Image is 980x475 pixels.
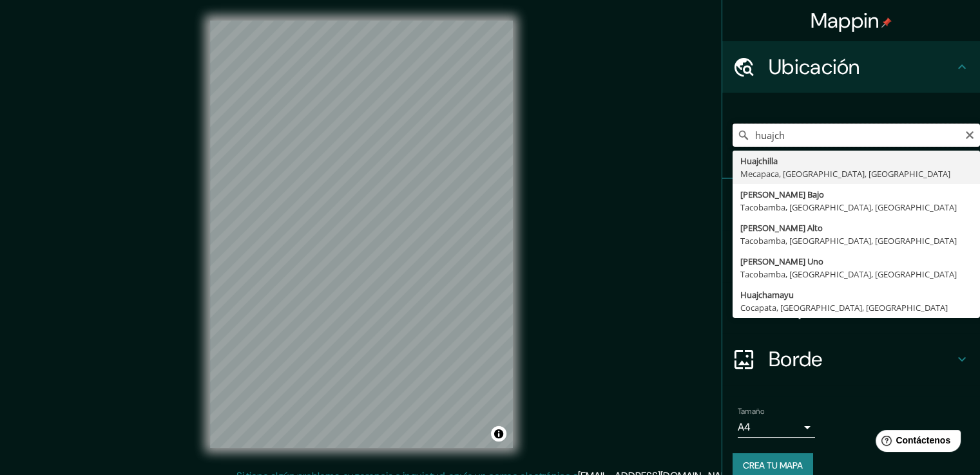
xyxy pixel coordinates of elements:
font: Huajchilla [740,155,778,167]
div: Estilo [722,230,980,282]
font: Mecapaca, [GEOGRAPHIC_DATA], [GEOGRAPHIC_DATA] [740,168,950,180]
font: Tacobamba, [GEOGRAPHIC_DATA], [GEOGRAPHIC_DATA] [740,268,957,280]
font: Ubicación [769,53,860,80]
font: Tacobamba, [GEOGRAPHIC_DATA], [GEOGRAPHIC_DATA] [740,235,957,247]
font: Tacobamba, [GEOGRAPHIC_DATA], [GEOGRAPHIC_DATA] [740,201,957,213]
font: A4 [738,420,751,434]
font: Borde [769,346,823,373]
canvas: Mapa [210,21,513,448]
font: Tamaño [738,406,764,416]
div: Borde [722,333,980,385]
font: Mappin [811,7,879,34]
font: Huajchamayu [740,289,794,301]
div: Patas [722,179,980,230]
div: A4 [738,417,815,438]
img: pin-icon.png [881,17,892,28]
div: Ubicación [722,41,980,93]
font: Cocapata, [GEOGRAPHIC_DATA], [GEOGRAPHIC_DATA] [740,302,948,313]
input: Elige tu ciudad o zona [733,124,980,147]
font: [PERSON_NAME] Bajo [740,189,824,200]
font: [PERSON_NAME] Alto [740,222,823,234]
div: Disposición [722,282,980,333]
button: Claro [965,128,975,140]
font: Crea tu mapa [743,460,803,471]
iframe: Lanzador de widgets de ayuda [865,425,966,461]
font: [PERSON_NAME] Uno [740,256,823,267]
button: Activar o desactivar atribución [491,426,506,442]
